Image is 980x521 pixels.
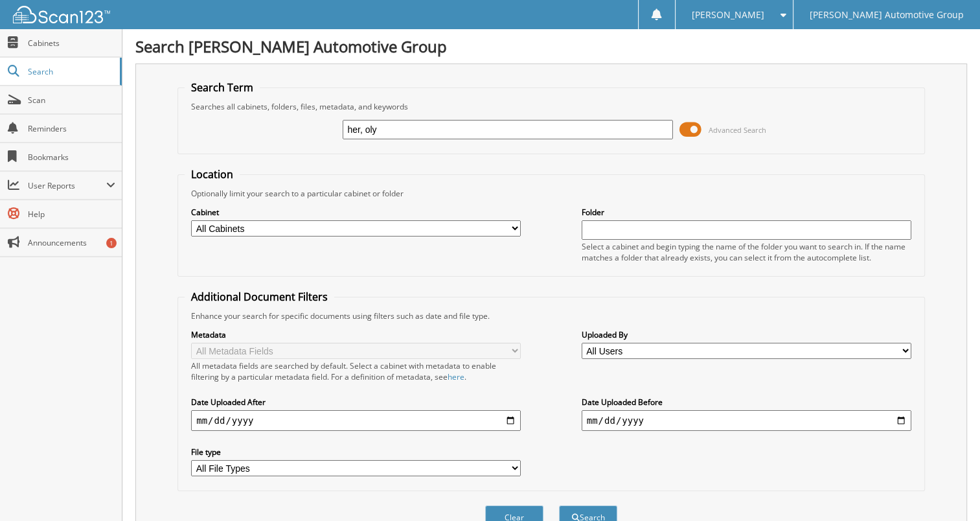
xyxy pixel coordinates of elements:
span: [PERSON_NAME] [692,11,764,19]
span: Scan [28,95,115,106]
div: Searches all cabinets, folders, files, metadata, and keywords [185,101,918,112]
span: Announcements [28,237,115,248]
input: start [191,410,521,431]
span: Search [28,66,113,77]
span: Cabinets [28,38,115,49]
div: Enhance your search for specific documents using filters such as date and file type. [185,310,918,321]
legend: Search Term [185,80,260,95]
label: Cabinet [191,207,521,218]
legend: Location [185,167,240,181]
label: Date Uploaded Before [582,397,911,408]
div: 1 [106,238,117,248]
span: Reminders [28,123,115,134]
span: Bookmarks [28,152,115,163]
a: here [448,371,464,382]
label: Folder [582,207,911,218]
span: User Reports [28,180,106,191]
div: Select a cabinet and begin typing the name of the folder you want to search in. If the name match... [582,241,911,263]
label: File type [191,446,521,457]
img: scan123-logo-white.svg [13,6,110,23]
span: [PERSON_NAME] Automotive Group [810,11,964,19]
label: Date Uploaded After [191,397,521,408]
h1: Search [PERSON_NAME] Automotive Group [135,36,967,57]
input: end [582,410,911,431]
span: Help [28,209,115,220]
div: Optionally limit your search to a particular cabinet or folder [185,188,918,199]
label: Metadata [191,329,521,340]
label: Uploaded By [582,329,911,340]
legend: Additional Document Filters [185,290,334,304]
iframe: Chat Widget [915,459,980,521]
span: Advanced Search [709,125,766,135]
div: All metadata fields are searched by default. Select a cabinet with metadata to enable filtering b... [191,360,521,382]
